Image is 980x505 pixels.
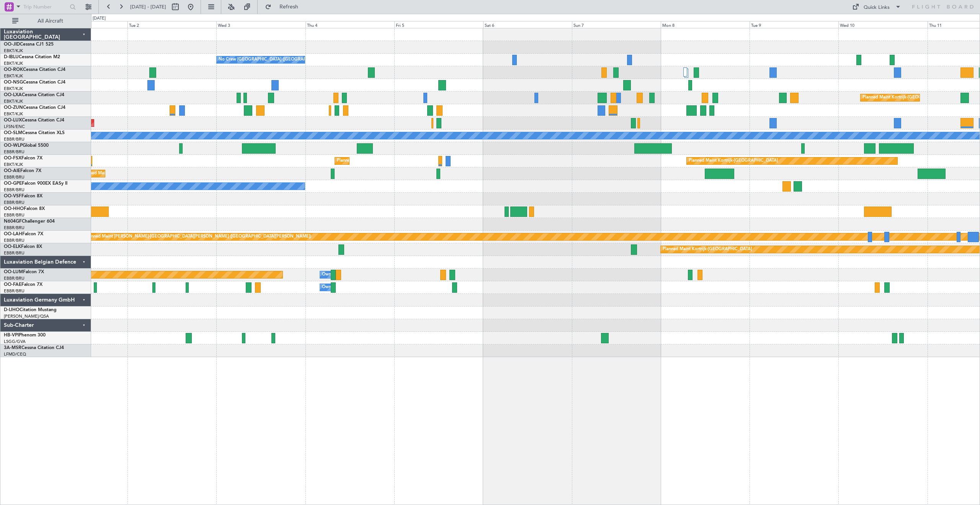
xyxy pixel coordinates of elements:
div: Wed 10 [838,21,927,28]
a: LFSN/ENC [4,124,25,130]
a: N604GFChallenger 604 [4,219,55,224]
a: OO-AIEFalcon 7X [4,169,41,173]
div: Sat 6 [483,21,572,28]
a: OO-ZUNCessna Citation CJ4 [4,105,65,110]
span: 3A-MSR [4,346,21,350]
a: EBKT/KJK [4,48,23,54]
a: EBKT/KJK [4,61,23,66]
a: [PERSON_NAME]/QSA [4,313,49,319]
span: OO-LUX [4,118,22,123]
div: Planned Maint Kortrijk-[GEOGRAPHIC_DATA] [689,155,778,167]
div: Planned Maint [PERSON_NAME]-[GEOGRAPHIC_DATA][PERSON_NAME] ([GEOGRAPHIC_DATA][PERSON_NAME]) [85,231,311,243]
a: OO-LUMFalcon 7X [4,270,44,274]
a: OO-WLPGlobal 5500 [4,143,49,148]
span: OO-ZUN [4,105,23,110]
span: OO-ROK [4,67,23,72]
span: OO-FSX [4,156,21,161]
span: N604GF [4,219,22,224]
div: Mon 8 [661,21,750,28]
a: OO-FSXFalcon 7X [4,156,42,161]
div: Planned Maint Kortrijk-[GEOGRAPHIC_DATA] [337,155,426,167]
a: EBBR/BRU [4,250,24,256]
a: HB-VPIPhenom 300 [4,333,46,338]
span: OO-FAE [4,282,21,287]
button: Refresh [261,1,307,13]
a: OO-NSGCessna Citation CJ4 [4,80,65,85]
a: OO-ELKFalcon 8X [4,244,42,249]
a: OO-VSFFalcon 8X [4,194,42,198]
a: OO-LXACessna Citation CJ4 [4,93,64,97]
div: [DATE] [93,15,106,22]
div: Fri 5 [394,21,483,28]
a: LSGG/GVA [4,339,26,344]
input: Trip Number [23,1,67,13]
div: Tue 2 [127,21,216,28]
a: EBBR/BRU [4,136,24,142]
span: OO-NSG [4,80,23,85]
a: EBBR/BRU [4,212,24,218]
span: OO-LAH [4,232,22,236]
div: Thu 4 [305,21,394,28]
a: 3A-MSRCessna Citation CJ4 [4,346,64,350]
span: OO-LXA [4,93,22,97]
button: Quick Links [848,1,905,13]
div: Planned Maint Kortrijk-[GEOGRAPHIC_DATA] [663,244,752,255]
a: OO-SLMCessna Citation XLS [4,131,65,135]
div: No Crew [GEOGRAPHIC_DATA] ([GEOGRAPHIC_DATA] National) [219,54,347,66]
span: [DATE] - [DATE] [130,3,166,10]
div: Sun 7 [572,21,661,28]
a: OO-GPEFalcon 900EX EASy II [4,181,67,186]
a: EBBR/BRU [4,225,24,231]
span: OO-ELK [4,244,21,249]
a: EBKT/KJK [4,86,23,92]
div: Owner Melsbroek Air Base [322,282,374,293]
span: OO-GPE [4,181,22,186]
a: EBBR/BRU [4,200,24,205]
div: Tue 9 [750,21,838,28]
span: All Aircraft [20,18,81,24]
span: D-IJHO [4,308,20,312]
div: Wed 3 [216,21,305,28]
a: D-IBLUCessna Citation M2 [4,55,60,59]
a: EBBR/BRU [4,187,24,193]
a: D-IJHOCitation Mustang [4,308,57,312]
a: EBBR/BRU [4,238,24,243]
span: OO-AIE [4,169,20,173]
a: OO-HHOFalcon 8X [4,207,45,211]
a: OO-LAHFalcon 7X [4,232,43,236]
a: EBKT/KJK [4,162,23,167]
a: EBBR/BRU [4,288,24,294]
div: Planned Maint Kortrijk-[GEOGRAPHIC_DATA] [862,92,952,103]
a: EBKT/KJK [4,111,23,117]
span: OO-JID [4,42,20,47]
a: EBBR/BRU [4,275,24,281]
a: OO-ROKCessna Citation CJ4 [4,67,65,72]
a: EBKT/KJK [4,73,23,79]
a: OO-LUXCessna Citation CJ4 [4,118,64,123]
a: EBKT/KJK [4,98,23,104]
span: OO-LUM [4,270,23,274]
span: HB-VPI [4,333,19,338]
span: OO-VSF [4,194,21,198]
a: OO-JIDCessna CJ1 525 [4,42,54,47]
button: All Aircraft [8,15,83,27]
a: EBBR/BRU [4,174,24,180]
div: Owner Melsbroek Air Base [322,269,374,280]
a: EBBR/BRU [4,149,24,155]
span: OO-SLM [4,131,22,135]
a: LFMD/CEQ [4,351,26,357]
a: OO-FAEFalcon 7X [4,282,42,287]
span: D-IBLU [4,55,19,59]
span: Refresh [273,4,305,10]
span: OO-WLP [4,143,23,148]
div: Quick Links [864,4,890,11]
span: OO-HHO [4,207,24,211]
